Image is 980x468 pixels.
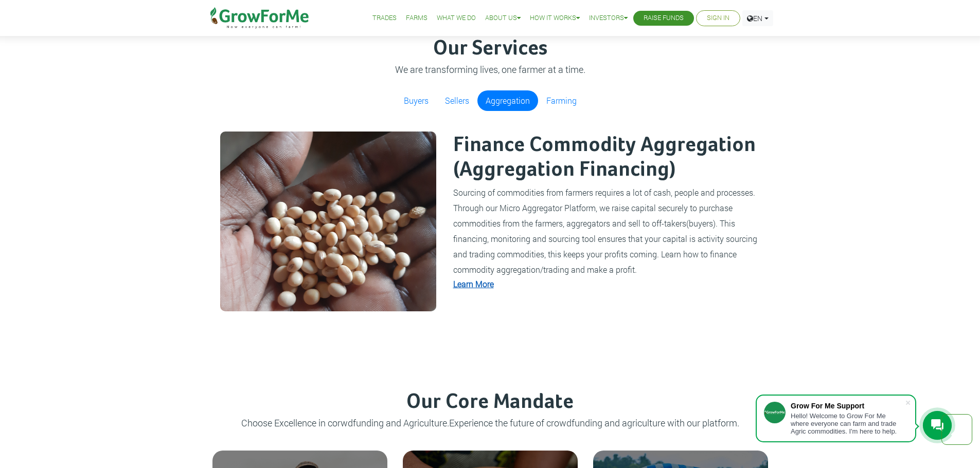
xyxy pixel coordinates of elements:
[530,13,580,24] a: How it Works
[477,90,538,111] a: Aggregation
[742,10,773,26] a: EN
[453,278,494,289] a: Learn More
[538,90,585,111] a: Farming
[206,416,774,430] p: Choose Excellence in corwdfunding and Agriculture.Experience the future of crowdfunding and agric...
[214,63,767,77] p: We are transforming lives, one farmer at a time.
[589,13,628,24] a: Investors
[485,13,521,24] a: About Us
[437,90,477,111] a: Sellers
[214,36,767,61] h3: Our Services
[437,13,476,24] a: What We Do
[396,90,437,111] a: Buyers
[453,187,757,275] small: Sourcing of commodities from farmers requires a lot of cash, people and processes. Through our Mi...
[791,412,905,435] div: Hello! Welcome to Grow For Me where everyone can farm and trade Agric commodities. I'm here to help.
[206,390,774,415] h3: Our Core Mandate
[220,132,436,311] img: growforme image
[707,13,729,24] a: Sign In
[791,402,905,410] div: Grow For Me Support
[372,13,397,24] a: Trades
[453,133,759,182] h2: Finance Commodity Aggregation (Aggregation Financing)
[644,13,684,24] a: Raise Funds
[406,13,427,24] a: Farms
